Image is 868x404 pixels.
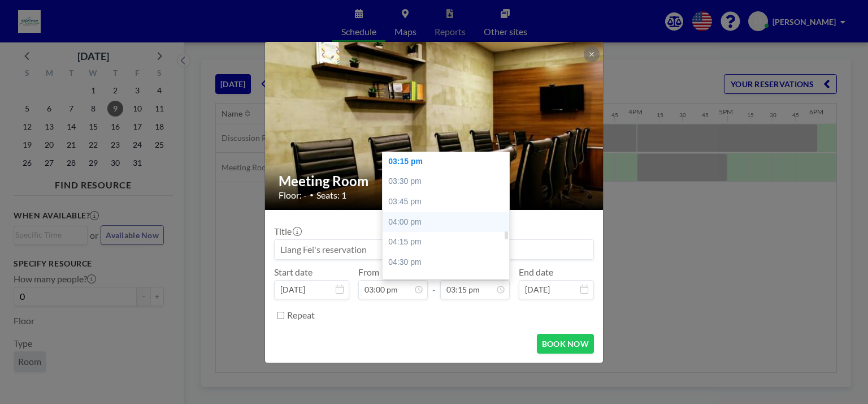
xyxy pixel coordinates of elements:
[519,267,553,278] label: End date
[383,212,515,233] div: 04:00 pm
[383,152,515,172] div: 03:15 pm
[265,12,604,239] img: 537.jpg
[432,270,436,295] span: -
[383,171,515,192] div: 03:30 pm
[383,232,515,252] div: 04:15 pm
[383,192,515,212] div: 03:45 pm
[274,267,313,278] label: Start date
[279,190,307,201] span: Floor: -
[537,334,594,354] button: BOOK NOW
[383,252,515,273] div: 04:30 pm
[275,240,593,259] input: Liang Fei's reservation
[310,191,314,199] span: •
[316,190,346,201] span: Seats: 1
[287,310,315,321] label: Repeat
[279,173,591,190] h2: Meeting Room
[358,267,379,278] label: From
[383,272,515,293] div: 04:45 pm
[274,226,301,237] label: Title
